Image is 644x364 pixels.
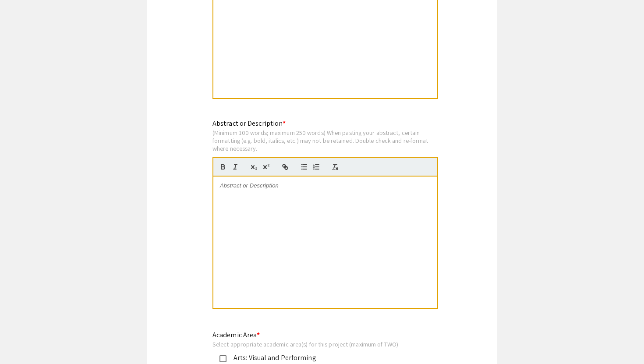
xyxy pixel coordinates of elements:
[7,325,37,357] iframe: Chat
[212,330,260,339] mat-label: Academic Area
[226,353,410,363] div: Arts: Visual and Performing
[212,119,286,128] mat-label: Abstract or Description
[212,129,438,152] div: (Minimum 100 words; maximum 250 words) When pasting your abstract, certain formatting (e.g. bold,...
[212,340,418,348] div: Select appropriate academic area(s) for this project (maximum of TWO)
